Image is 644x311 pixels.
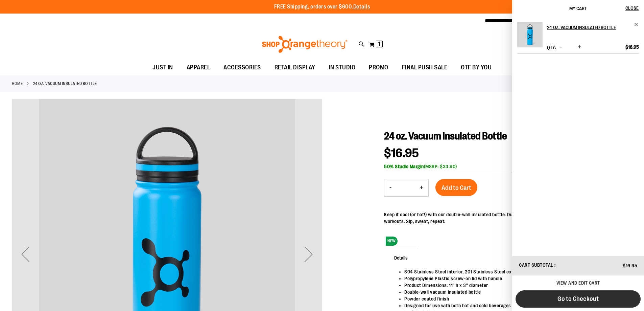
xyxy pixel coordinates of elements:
[547,45,556,50] label: Qty
[556,280,600,286] a: View and edit cart
[384,164,424,169] b: 50% Studio Margin
[369,60,388,75] span: PROMO
[442,184,471,192] span: Add to Cart
[274,3,370,11] p: FREE Shipping, orders over $600.
[517,22,543,47] img: 24 oz. Vacuum Insulated Bottle
[547,22,630,33] h2: 24 oz. Vacuum Insulated Bottle
[625,44,639,50] span: $16.95
[404,275,625,282] li: Polypropylene Plastic screw-on lid with handle
[187,60,210,75] span: APPAREL
[404,282,625,289] li: Product Dimensions: 11" h x 3" diameter
[404,295,625,302] li: Powder coated finish
[519,262,553,268] span: Cart Subtotal
[569,6,587,11] span: My Cart
[384,211,632,225] div: Keep it cool (or hot!) with our double-wall insulated bottle. Durable, leak-resistant, and built ...
[384,179,397,196] button: Decrease product quantity
[634,22,639,27] a: Remove item
[404,302,625,309] li: Designed for use with both hot and cold beverages
[435,179,477,196] button: Add to Cart
[415,179,428,196] button: Increase product quantity
[558,44,564,51] button: Decrease product quantity
[329,60,356,75] span: IN STUDIO
[547,22,639,33] a: 24 oz. Vacuum Insulated Bottle
[261,36,349,53] img: Shop Orangetheory
[516,290,641,308] button: Go to Checkout
[386,237,398,246] span: NEW
[461,60,492,75] span: OTF BY YOU
[33,81,97,87] strong: 24 oz. Vacuum Insulated Bottle
[404,268,625,275] li: 304 Stainless Steel interior, 201 Stainless Steel exterior
[384,146,419,160] span: $16.95
[402,60,448,75] span: FINAL PUSH SALE
[384,130,507,142] span: 24 oz. Vacuum Insulated Bottle
[517,22,543,52] a: 24 oz. Vacuum Insulated Bottle
[557,295,599,303] span: Go to Checkout
[152,60,173,75] span: JUST IN
[517,22,639,54] li: Product
[625,5,639,11] span: Close
[623,263,637,268] span: $16.95
[275,60,315,75] span: RETAIL DISPLAY
[223,60,261,75] span: ACCESSORIES
[384,249,418,266] span: Details
[397,180,415,196] input: Product quantity
[12,81,23,87] a: Home
[576,44,583,51] button: Increase product quantity
[404,289,625,295] li: Double-wall vacuum insulated bottle
[378,41,380,47] span: 1
[353,4,370,10] a: Details
[384,163,632,170] div: (MSRP: $33.90)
